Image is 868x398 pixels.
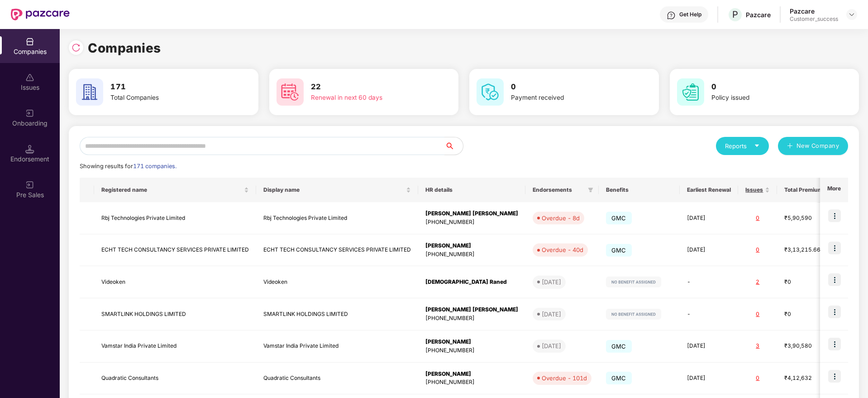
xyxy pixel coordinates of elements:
img: svg+xml;base64,PHN2ZyB4bWxucz0iaHR0cDovL3d3dy53My5vcmcvMjAwMC9zdmciIHdpZHRoPSI2MCIgaGVpZ2h0PSI2MC... [477,78,504,106]
img: icon [828,209,841,222]
img: icon [828,306,841,318]
span: Endorsements [533,186,584,194]
h3: 0 [711,81,825,93]
td: Quadratic Consultants [94,363,256,395]
span: GMC [606,212,632,224]
div: 0 [745,246,770,254]
td: Videoken [256,266,418,298]
th: Registered name [94,178,256,202]
td: SMARTLINK HOLDINGS LIMITED [256,298,418,330]
td: - [680,266,738,298]
span: filter [588,187,593,193]
img: svg+xml;base64,PHN2ZyB3aWR0aD0iMTQuNSIgaGVpZ2h0PSIxNC41IiB2aWV3Qm94PSIwIDAgMTYgMTYiIGZpbGw9Im5vbm... [25,145,34,154]
td: - [680,298,738,330]
td: [DATE] [680,363,738,395]
td: Videoken [94,266,256,298]
div: ₹3,13,215.66 [784,246,830,254]
img: svg+xml;base64,PHN2ZyBpZD0iQ29tcGFuaWVzIiB4bWxucz0iaHR0cDovL3d3dy53My5vcmcvMjAwMC9zdmciIHdpZHRoPS... [25,37,34,46]
div: Get Help [679,11,701,18]
div: ₹5,90,590 [784,214,830,223]
div: [PERSON_NAME] [425,370,518,379]
div: Customer_success [790,15,838,23]
img: svg+xml;base64,PHN2ZyB4bWxucz0iaHR0cDovL3d3dy53My5vcmcvMjAwMC9zdmciIHdpZHRoPSIxMjIiIGhlaWdodD0iMj... [606,277,661,287]
img: svg+xml;base64,PHN2ZyBpZD0iSGVscC0zMngzMiIgeG1sbnM9Imh0dHA6Ly93d3cudzMub3JnLzIwMDAvc3ZnIiB3aWR0aD... [667,11,676,20]
div: ₹0 [784,278,830,286]
div: Overdue - 40d [542,245,583,254]
span: New Company [796,141,839,150]
div: [PHONE_NUMBER] [425,314,518,323]
div: Policy issued [711,93,825,103]
img: svg+xml;base64,PHN2ZyBpZD0iSXNzdWVzX2Rpc2FibGVkIiB4bWxucz0iaHR0cDovL3d3dy53My5vcmcvMjAwMC9zdmciIH... [25,73,34,82]
img: svg+xml;base64,PHN2ZyB4bWxucz0iaHR0cDovL3d3dy53My5vcmcvMjAwMC9zdmciIHdpZHRoPSIxMjIiIGhlaWdodD0iMj... [606,309,661,320]
div: 2 [745,278,770,286]
h3: 22 [311,81,425,93]
td: Rbj Technologies Private Limited [256,202,418,234]
img: svg+xml;base64,PHN2ZyB4bWxucz0iaHR0cDovL3d3dy53My5vcmcvMjAwMC9zdmciIHdpZHRoPSI2MCIgaGVpZ2h0PSI2MC... [277,78,304,106]
th: More [820,178,848,202]
div: Pazcare [790,7,838,15]
th: Benefits [599,178,680,202]
img: icon [828,273,841,286]
span: Display name [263,186,404,194]
span: Total Premium [784,186,823,194]
div: ₹4,12,632 [784,374,830,383]
td: Vamstar India Private Limited [256,330,418,363]
div: 3 [745,342,770,350]
button: plusNew Company [778,137,848,155]
img: svg+xml;base64,PHN2ZyB4bWxucz0iaHR0cDovL3d3dy53My5vcmcvMjAwMC9zdmciIHdpZHRoPSI2MCIgaGVpZ2h0PSI2MC... [677,78,704,106]
span: Registered name [101,186,242,194]
div: ₹0 [784,310,830,319]
button: search [444,137,463,155]
span: Issues [745,186,763,194]
span: search [444,142,463,150]
div: [PERSON_NAME] [PERSON_NAME] [425,209,518,218]
span: P [732,9,738,20]
div: [PHONE_NUMBER] [425,346,518,355]
div: [PHONE_NUMBER] [425,250,518,259]
td: ECHT TECH CONSULTANCY SERVICES PRIVATE LIMITED [256,234,418,267]
h3: 171 [110,81,224,93]
div: 0 [745,214,770,223]
span: plus [787,143,793,150]
div: [DATE] [542,277,561,286]
img: New Pazcare Logo [11,9,70,20]
th: Earliest Renewal [680,178,738,202]
div: [DATE] [542,341,561,350]
span: 171 companies. [133,163,176,170]
div: Payment received [511,93,625,103]
div: Overdue - 8d [542,214,580,223]
h3: 0 [511,81,625,93]
th: HR details [418,178,525,202]
img: svg+xml;base64,PHN2ZyB3aWR0aD0iMjAiIGhlaWdodD0iMjAiIHZpZXdCb3g9IjAgMCAyMCAyMCIgZmlsbD0ibm9uZSIgeG... [25,180,34,189]
div: [DEMOGRAPHIC_DATA] Raned [425,278,518,286]
div: 0 [745,310,770,319]
td: Rbj Technologies Private Limited [94,202,256,234]
td: Vamstar India Private Limited [94,330,256,363]
div: [PERSON_NAME] [PERSON_NAME] [425,306,518,314]
span: GMC [606,372,632,384]
div: Total Companies [110,93,224,103]
td: [DATE] [680,330,738,363]
span: GMC [606,244,632,257]
div: ₹3,90,580 [784,342,830,350]
th: Total Premium [777,178,837,202]
img: icon [828,242,841,254]
img: icon [828,370,841,383]
td: [DATE] [680,234,738,267]
span: caret-down [754,143,760,149]
span: GMC [606,340,632,353]
div: [PERSON_NAME] [425,338,518,346]
td: [DATE] [680,202,738,234]
span: Showing results for [80,163,176,170]
div: Pazcare [746,10,771,19]
th: Display name [256,178,418,202]
div: [PERSON_NAME] [425,242,518,250]
span: filter [586,184,595,195]
img: icon [828,338,841,350]
h1: Companies [88,38,161,58]
th: Issues [738,178,777,202]
td: SMARTLINK HOLDINGS LIMITED [94,298,256,330]
div: 0 [745,374,770,383]
img: svg+xml;base64,PHN2ZyB4bWxucz0iaHR0cDovL3d3dy53My5vcmcvMjAwMC9zdmciIHdpZHRoPSI2MCIgaGVpZ2h0PSI2MC... [76,78,103,106]
div: [PHONE_NUMBER] [425,218,518,227]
